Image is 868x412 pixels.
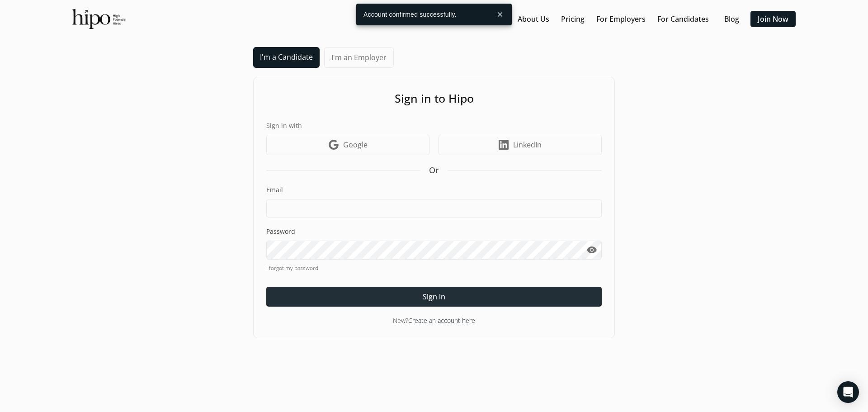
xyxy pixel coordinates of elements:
button: For Employers [593,11,649,27]
div: Account confirmed successfully. [356,4,492,25]
a: About Us [518,14,549,24]
label: Sign in with [266,121,602,130]
button: Sign in [266,287,602,307]
button: About Us [514,11,553,27]
button: visibility [581,241,602,260]
a: Create an account here [408,316,475,325]
div: Open Intercom Messenger [837,381,859,403]
div: New? [266,316,602,325]
img: official-logo [72,9,126,29]
a: For Candidates [657,14,709,24]
h1: Sign in to Hipo [266,90,602,107]
span: Sign in [423,291,445,302]
a: LinkedIn [439,135,602,155]
button: Join Now [750,11,796,27]
label: Password [266,227,602,236]
label: Email [266,185,602,194]
a: For Employers [596,14,646,24]
a: I'm a Candidate [253,47,320,68]
button: close [492,6,508,23]
a: Join Now [758,14,788,24]
button: Pricing [557,11,588,27]
a: Google [266,135,429,155]
span: Google [343,139,368,150]
span: Or [429,164,439,176]
span: visibility [586,245,597,256]
button: For Candidates [654,11,712,27]
a: I forgot my password [266,264,602,272]
a: Pricing [561,14,585,24]
a: Blog [724,14,739,24]
button: Blog [717,11,746,27]
span: LinkedIn [513,139,542,150]
a: I'm an Employer [324,47,394,68]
